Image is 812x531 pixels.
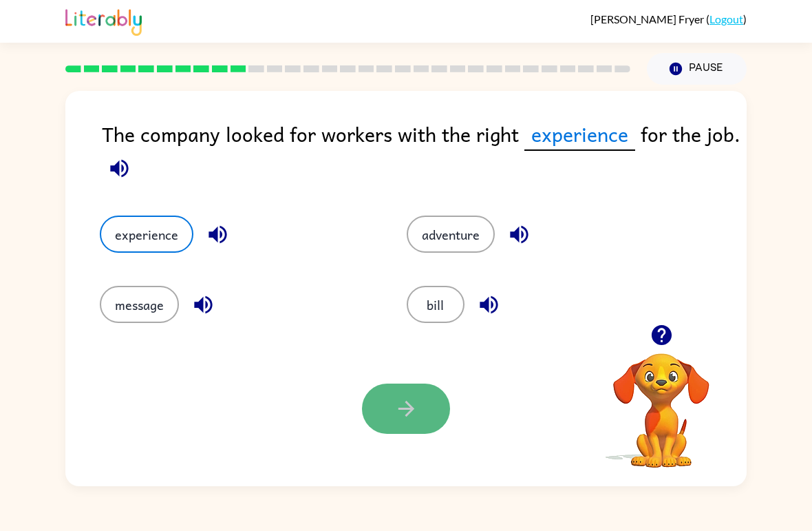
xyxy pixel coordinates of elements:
img: Literably [65,6,142,36]
span: [PERSON_NAME] Fryer [590,12,706,25]
button: message [100,286,179,323]
video: Your browser must support playing .mp4 files to use Literably. Please try using another browser. [592,332,730,470]
div: ( ) [590,12,747,25]
div: The company looked for workers with the right for the job. [102,118,747,188]
button: experience [100,216,193,253]
button: adventure [407,216,495,253]
button: bill [407,286,464,323]
span: experience [524,118,635,151]
a: Logout [709,12,743,25]
button: Pause [647,53,747,85]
